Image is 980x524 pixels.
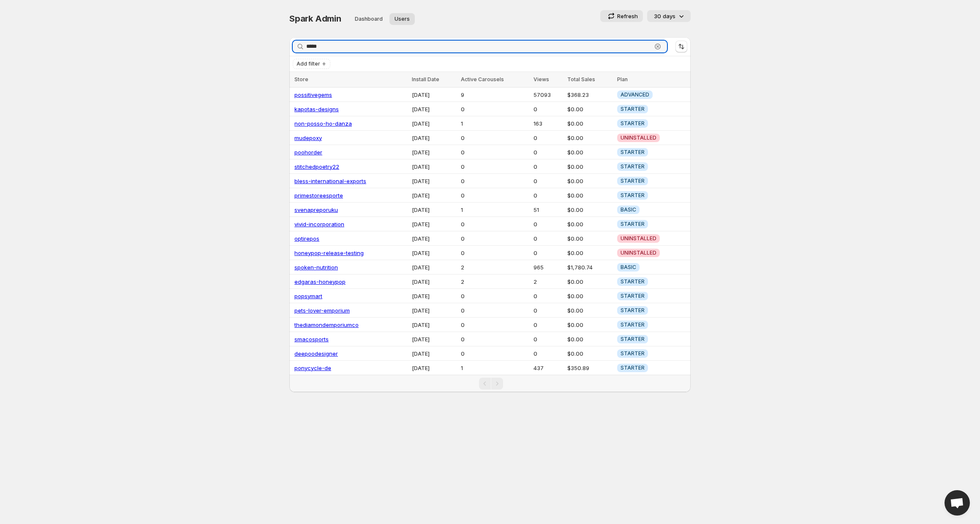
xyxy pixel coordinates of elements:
[600,10,643,22] button: Refresh
[621,293,645,299] span: STARTER
[621,336,645,343] span: STARTER
[531,246,565,260] td: 0
[458,102,531,116] td: 0
[294,106,339,112] a: kapotas-designs
[621,235,656,242] span: UNINSTALLED
[294,307,350,314] a: pets-lover-emporium
[409,145,458,159] td: [DATE]
[458,188,531,203] td: 0
[617,12,638,20] p: Refresh
[531,361,565,375] td: 437
[621,120,645,127] span: STARTER
[289,375,691,392] nav: Pagination
[565,145,615,159] td: $0.00
[531,303,565,318] td: 0
[409,318,458,332] td: [DATE]
[412,76,439,82] span: Install Date
[531,274,565,289] td: 2
[409,203,458,217] td: [DATE]
[565,260,615,274] td: $1,780.74
[621,278,645,285] span: STARTER
[294,321,359,328] a: thediamondemporiumco
[675,41,687,52] button: Sort the results
[294,163,339,170] a: stitchedpoetry22
[621,365,645,371] span: STARTER
[350,13,388,25] button: Dashboard overview
[409,303,458,318] td: [DATE]
[294,293,322,299] a: popsymart
[294,134,322,141] a: mudepoxy
[409,116,458,131] td: [DATE]
[458,217,531,231] td: 0
[531,217,565,231] td: 0
[409,332,458,346] td: [DATE]
[621,149,645,156] span: STARTER
[565,131,615,145] td: $0.00
[409,159,458,174] td: [DATE]
[409,88,458,102] td: [DATE]
[565,289,615,303] td: $0.00
[565,303,615,318] td: $0.00
[647,10,691,22] button: 30 days
[565,102,615,116] td: $0.00
[565,217,615,231] td: $0.00
[409,260,458,274] td: [DATE]
[458,145,531,159] td: 0
[458,303,531,318] td: 0
[458,260,531,274] td: 2
[531,332,565,346] td: 0
[621,178,645,184] span: STARTER
[389,13,415,25] button: User management
[458,361,531,375] td: 1
[409,102,458,116] td: [DATE]
[458,246,531,260] td: 0
[409,346,458,361] td: [DATE]
[458,318,531,332] td: 0
[565,174,615,188] td: $0.00
[409,246,458,260] td: [DATE]
[565,274,615,289] td: $0.00
[565,188,615,203] td: $0.00
[531,188,565,203] td: 0
[621,106,645,112] span: STARTER
[458,159,531,174] td: 0
[461,76,504,82] span: Active Carousels
[945,490,970,516] div: Open chat
[621,250,656,256] span: UNINSTALLED
[531,116,565,131] td: 163
[458,88,531,102] td: 9
[621,264,636,271] span: BASIC
[565,346,615,361] td: $0.00
[293,59,330,69] button: Add filter
[531,102,565,116] td: 0
[531,260,565,274] td: 965
[294,264,338,271] a: spoken-nutrition
[621,221,645,228] span: STARTER
[458,174,531,188] td: 0
[565,332,615,346] td: $0.00
[294,336,329,343] a: smacosports
[294,91,332,98] a: possitivegems
[289,14,341,24] span: Spark Admin
[565,318,615,332] td: $0.00
[621,192,645,199] span: STARTER
[531,88,565,102] td: 57093
[409,131,458,145] td: [DATE]
[395,16,410,22] span: Users
[294,206,338,213] a: svenapreporuku
[531,159,565,174] td: 0
[458,332,531,346] td: 0
[294,221,344,228] a: vivid-incorporation
[565,203,615,217] td: $0.00
[458,116,531,131] td: 1
[621,163,645,170] span: STARTER
[458,289,531,303] td: 0
[409,174,458,188] td: [DATE]
[294,250,364,256] a: honeypop-release-testing
[458,346,531,361] td: 0
[621,91,649,98] span: ADVANCED
[617,76,628,82] span: Plan
[531,174,565,188] td: 0
[567,76,595,82] span: Total Sales
[409,188,458,203] td: [DATE]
